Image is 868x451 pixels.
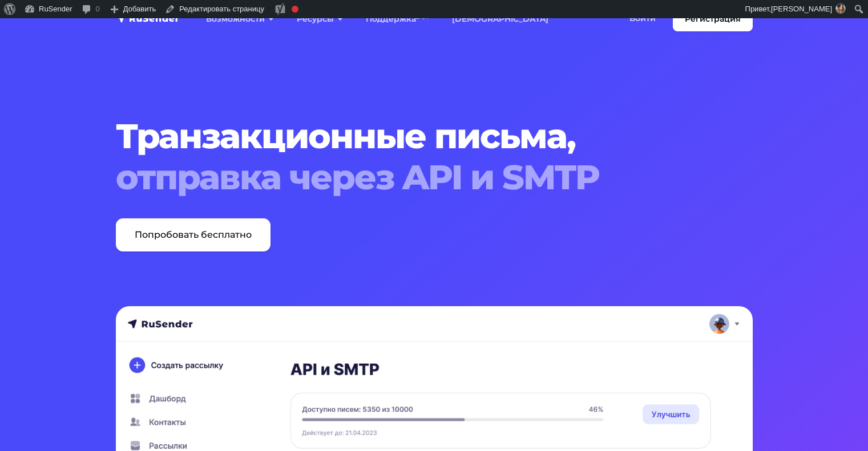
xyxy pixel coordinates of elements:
div: Фокусная ключевая фраза не установлена [292,6,298,13]
a: Поддержка24/7 [354,7,441,31]
span: отправка через API и SMTP [116,157,699,198]
span: [PERSON_NAME] [771,5,832,13]
img: RuSender [116,13,180,24]
a: Попробовать бесплатно [116,218,271,251]
a: Войти [618,7,667,30]
h1: Транзакционные письма, [116,116,699,198]
a: Регистрация [673,7,753,31]
a: Возможности [195,7,285,31]
sup: 24/7 [416,13,429,21]
a: [DEMOGRAPHIC_DATA] [441,7,560,31]
a: Ресурсы [285,7,354,31]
